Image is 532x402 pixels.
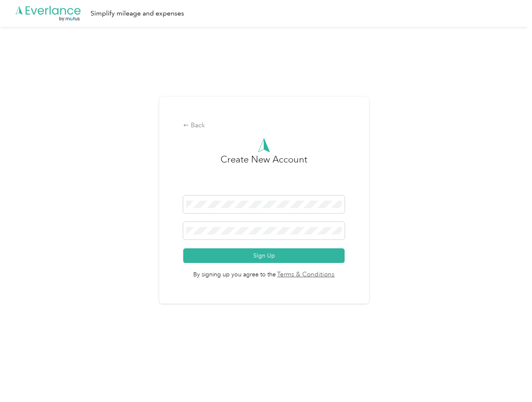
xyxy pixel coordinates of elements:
[276,270,335,280] a: Terms & Conditions
[183,121,345,131] div: Back
[221,152,307,196] h3: Create New Account
[91,8,184,19] div: Simplify mileage and expenses
[183,263,345,280] span: By signing up you agree to the
[183,248,345,263] button: Sign Up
